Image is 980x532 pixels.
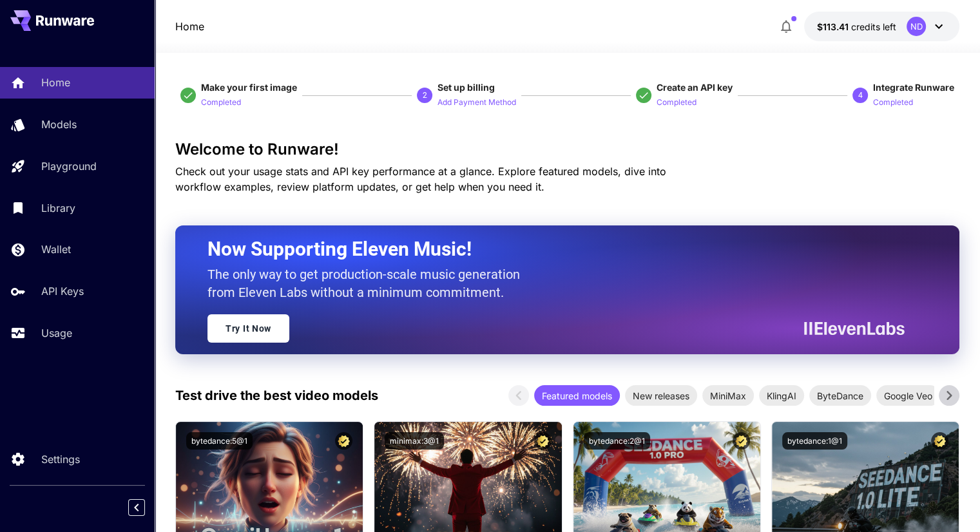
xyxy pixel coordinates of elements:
[437,94,516,109] button: Add Payment Method
[41,325,72,341] p: Usage
[186,432,253,450] button: bytedance:5@1
[657,82,733,93] span: Create an API key
[876,389,940,403] span: Google Veo
[931,432,948,450] button: Certified Model – Vetted for best performance and includes a commercial license.
[41,200,75,216] p: Library
[423,90,427,101] p: 2
[128,499,145,516] button: Collapse sidebar
[207,314,289,343] a: Try It Now
[657,97,697,109] p: Completed
[41,158,97,174] p: Playground
[782,432,847,450] button: bytedance:1@1
[873,94,913,109] button: Completed
[809,389,871,403] span: ByteDance
[201,94,241,109] button: Completed
[41,75,70,90] p: Home
[625,385,697,406] div: New releases
[534,385,620,406] div: Featured models
[817,21,851,32] span: $113.41
[873,82,954,93] span: Integrate Runware
[437,82,495,93] span: Set up billing
[175,165,666,193] span: Check out your usage stats and API key performance at a glance. Explore featured models, dive int...
[702,389,754,403] span: MiniMax
[437,97,516,109] p: Add Payment Method
[876,385,940,406] div: Google Veo
[907,17,926,36] div: ND
[335,432,352,450] button: Certified Model – Vetted for best performance and includes a commercial license.
[138,496,155,519] div: Collapse sidebar
[201,82,297,93] span: Make your first image
[702,385,754,406] div: MiniMax
[809,385,871,406] div: ByteDance
[759,389,804,403] span: KlingAI
[41,117,77,132] p: Models
[41,451,80,467] p: Settings
[584,432,650,450] button: bytedance:2@1
[817,20,896,33] div: $113.4057
[534,389,620,403] span: Featured models
[175,386,378,405] p: Test drive the best video models
[41,283,84,299] p: API Keys
[175,19,204,34] nav: breadcrumb
[804,12,959,41] button: $113.4057ND
[858,90,862,101] p: 4
[385,432,444,450] button: minimax:3@1
[207,265,530,301] p: The only way to get production-scale music generation from Eleven Labs without a minimum commitment.
[625,389,697,403] span: New releases
[851,21,896,32] span: credits left
[657,94,697,109] button: Completed
[201,97,241,109] p: Completed
[534,432,552,450] button: Certified Model – Vetted for best performance and includes a commercial license.
[873,97,913,109] p: Completed
[41,242,71,257] p: Wallet
[175,140,959,158] h3: Welcome to Runware!
[759,385,804,406] div: KlingAI
[733,432,750,450] button: Certified Model – Vetted for best performance and includes a commercial license.
[207,237,895,261] h2: Now Supporting Eleven Music!
[175,19,204,34] a: Home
